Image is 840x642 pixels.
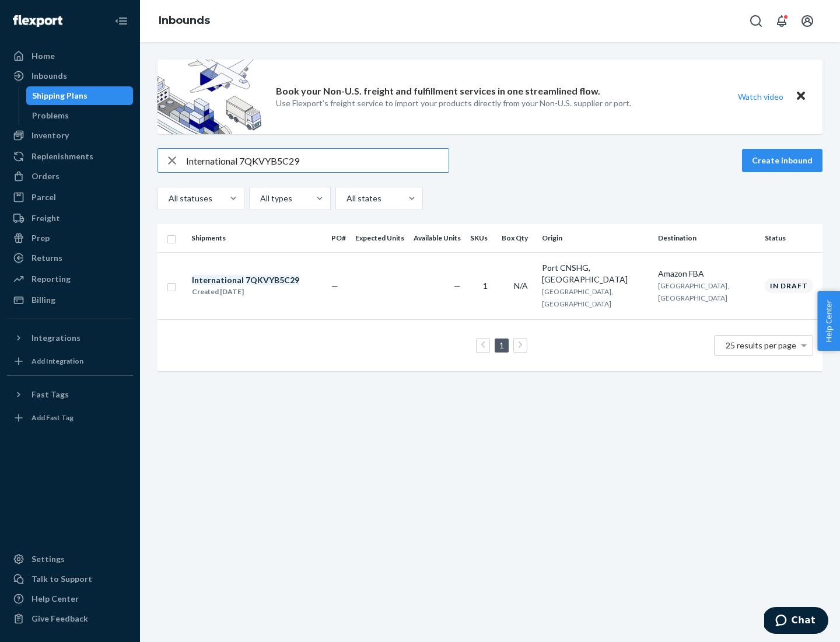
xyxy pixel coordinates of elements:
div: Problems [32,110,69,121]
button: Open account menu [796,9,819,33]
div: Reporting [32,273,71,285]
div: Port CNSHG, [GEOGRAPHIC_DATA] [542,262,649,285]
span: 25 results per page [726,340,796,350]
input: All statuses [167,193,169,204]
button: Create inbound [742,149,822,172]
th: Box Qty [497,224,537,252]
a: Home [7,47,133,65]
th: Status [760,224,822,252]
span: 1 [483,281,488,291]
button: Open Search Box [744,9,768,33]
a: Settings [7,550,133,568]
div: Amazon FBA [658,268,755,280]
th: SKUs [466,224,497,252]
button: Give Feedback [7,609,133,628]
th: Origin [537,224,653,252]
button: Talk to Support [7,570,133,588]
th: PO# [327,224,351,252]
span: N/A [514,281,528,291]
a: Inbounds [7,67,133,85]
button: Help Center [817,291,840,351]
a: Reporting [7,270,133,288]
iframe: Opens a widget where you can chat to one of our agents [764,607,828,636]
div: Created [DATE] [192,286,299,298]
input: All states [345,193,346,204]
button: Close Navigation [110,9,133,33]
div: Billing [32,294,55,306]
button: Integrations [7,329,133,347]
button: Close [793,88,808,105]
a: Shipping Plans [26,86,134,105]
div: Inventory [32,130,69,141]
th: Available Units [409,224,466,252]
em: International [192,275,244,285]
div: Returns [32,252,62,264]
a: Help Center [7,589,133,608]
div: Help Center [32,593,79,605]
span: [GEOGRAPHIC_DATA], [GEOGRAPHIC_DATA] [542,287,613,308]
a: Freight [7,209,133,228]
div: Add Fast Tag [32,413,73,423]
th: Expected Units [351,224,409,252]
div: Fast Tags [32,389,69,400]
button: Fast Tags [7,385,133,404]
a: Prep [7,229,133,247]
img: Flexport logo [13,15,62,27]
a: Inventory [7,126,133,145]
div: Parcel [32,191,56,203]
a: Replenishments [7,147,133,166]
div: Settings [32,553,65,565]
div: Shipping Plans [32,90,87,102]
div: Give Feedback [32,613,88,624]
input: All types [259,193,260,204]
a: Page 1 is your current page [497,340,506,350]
a: Orders [7,167,133,186]
div: Freight [32,212,60,224]
div: In draft [765,278,813,293]
th: Destination [653,224,760,252]
a: Problems [26,106,134,125]
p: Book your Non-U.S. freight and fulfillment services in one streamlined flow. [276,85,600,98]
ol: breadcrumbs [149,4,219,38]
em: 7QKVYB5C29 [246,275,299,285]
div: Inbounds [32,70,67,82]
th: Shipments [187,224,327,252]
a: Returns [7,249,133,267]
a: Parcel [7,188,133,207]
span: [GEOGRAPHIC_DATA], [GEOGRAPHIC_DATA] [658,281,729,302]
div: Talk to Support [32,573,92,585]
div: Replenishments [32,151,93,162]
a: Inbounds [159,14,210,27]
span: — [331,281,338,291]
p: Use Flexport’s freight service to import your products directly from your Non-U.S. supplier or port. [276,97,631,109]
div: Add Integration [32,356,83,366]
span: — [454,281,461,291]
div: Prep [32,232,50,244]
a: Billing [7,291,133,309]
input: Search inbounds by name, destination, msku... [186,149,449,172]
a: Add Fast Tag [7,409,133,427]
div: Home [32,50,55,62]
div: Orders [32,170,60,182]
button: Watch video [730,88,791,105]
button: Open notifications [770,9,793,33]
a: Add Integration [7,352,133,371]
div: Integrations [32,332,80,344]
